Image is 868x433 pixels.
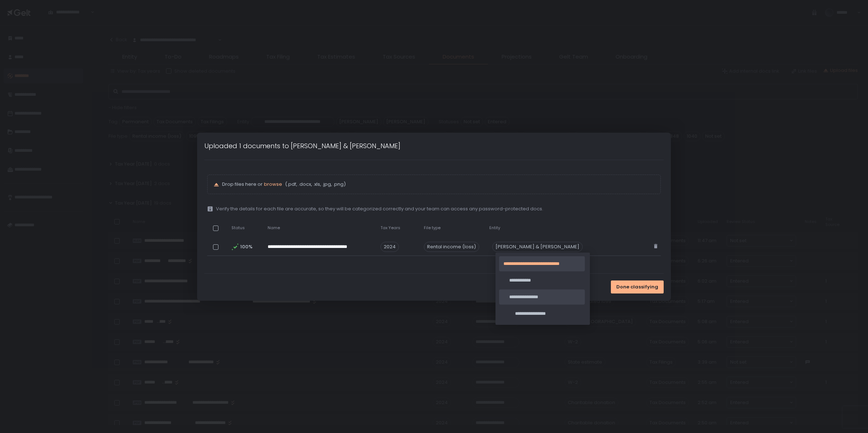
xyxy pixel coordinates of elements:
[424,242,479,252] div: Rental income (loss)
[231,225,245,231] span: Status
[284,181,346,188] span: (.pdf, .docx, .xls, .jpg, .png)
[380,242,399,252] span: 2024
[424,225,441,231] span: File type
[380,225,400,231] span: Tax Years
[611,280,664,293] button: Done classifying
[268,225,280,231] span: Name
[204,141,400,151] h1: Uploaded 1 documents to [PERSON_NAME] & [PERSON_NAME]
[264,181,282,188] button: browse
[222,181,655,188] p: Drop files here or
[240,244,252,250] span: 100%
[216,206,543,212] span: Verify the details for each file are accurate, so they will be categorized correctly and your tea...
[616,284,658,290] span: Done classifying
[492,242,583,252] div: [PERSON_NAME] & [PERSON_NAME]
[489,225,500,231] span: Entity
